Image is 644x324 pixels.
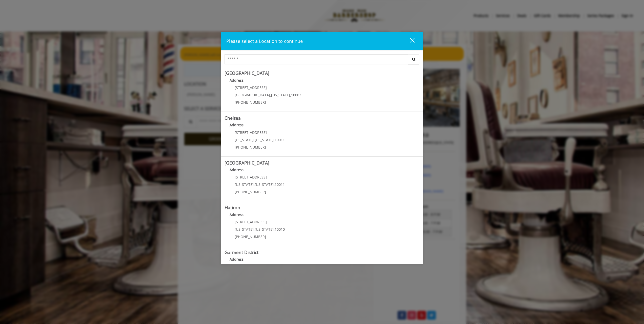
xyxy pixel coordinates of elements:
[230,78,245,83] b: Address:
[235,189,266,194] span: [PHONE_NUMBER]
[235,137,254,142] span: [US_STATE]
[275,182,285,187] span: 10011
[274,137,275,142] span: ,
[290,93,291,97] span: ,
[254,227,255,232] span: ,
[291,93,301,97] span: 10003
[275,137,285,142] span: 10011
[225,54,408,64] input: Search Center
[411,58,417,61] i: Search button
[235,220,267,224] span: [STREET_ADDRESS]
[235,100,266,105] span: [PHONE_NUMBER]
[274,227,275,232] span: ,
[226,38,303,44] span: Please select a Location to continue
[275,227,285,232] span: 10010
[270,93,271,97] span: ,
[400,36,418,46] button: close dialog
[235,175,267,179] span: [STREET_ADDRESS]
[255,182,274,187] span: [US_STATE]
[404,38,414,45] div: close dialog
[274,182,275,187] span: ,
[230,212,245,217] b: Address:
[255,137,274,142] span: [US_STATE]
[225,204,240,210] b: Flatiron
[235,182,254,187] span: [US_STATE]
[225,70,269,76] b: [GEOGRAPHIC_DATA]
[235,130,267,135] span: [STREET_ADDRESS]
[235,145,266,150] span: [PHONE_NUMBER]
[271,93,290,97] span: [US_STATE]
[235,234,266,239] span: [PHONE_NUMBER]
[235,227,254,232] span: [US_STATE]
[230,167,245,172] b: Address:
[225,115,241,121] b: Chelsea
[235,93,270,97] span: [GEOGRAPHIC_DATA]
[230,122,245,127] b: Address:
[225,54,419,67] div: Center Select
[254,137,255,142] span: ,
[225,249,258,255] b: Garment District
[255,227,274,232] span: [US_STATE]
[254,182,255,187] span: ,
[225,160,269,166] b: [GEOGRAPHIC_DATA]
[230,257,245,262] b: Address:
[235,85,267,90] span: [STREET_ADDRESS]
